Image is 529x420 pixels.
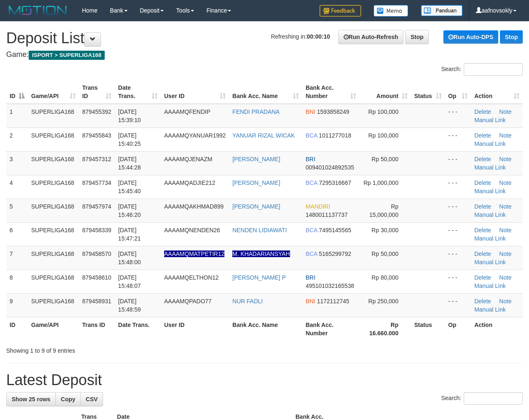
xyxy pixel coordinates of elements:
span: [DATE] 15:48:00 [118,251,141,265]
h1: Latest Deposit [6,372,523,388]
td: 9 [6,293,28,317]
span: Rp 100,000 [368,108,398,115]
a: Note [499,179,512,186]
img: MOTION_logo.png [6,4,69,17]
span: Rp 80,000 [372,274,399,281]
th: Bank Acc. Name [229,317,302,341]
span: [DATE] 15:39:10 [118,108,141,123]
span: 879455392 [82,108,111,115]
h4: Game: [6,51,523,59]
input: Search: [464,392,523,405]
th: Bank Acc. Number [302,317,359,341]
a: CSV [80,392,103,406]
span: Copy 1593858249 to clipboard [317,108,349,115]
img: panduan.png [421,5,463,16]
label: Search: [441,392,523,405]
a: Run Auto-DPS [443,30,498,44]
a: Delete [474,227,491,233]
span: Rp 250,000 [368,298,398,305]
label: Search: [441,63,523,76]
span: Nama rekening ada tanda titik/strip, harap diedit [164,251,224,257]
span: Refreshing in: [271,33,330,40]
span: Copy 1480011137737 to clipboard [305,211,347,218]
a: Manual Link [474,259,506,265]
a: M. KHADARIANSYAH [232,251,290,257]
span: BNI [305,108,315,115]
span: CSV [86,396,98,403]
a: Manual Link [474,235,506,242]
td: - - - [445,128,471,151]
th: ID [6,317,28,341]
th: Trans ID [79,317,115,341]
span: [DATE] 15:40:25 [118,132,141,147]
span: 879458570 [82,251,111,257]
span: 879457734 [82,179,111,186]
span: Copy 7295316667 to clipboard [319,179,351,186]
img: Button%20Memo.svg [374,5,408,17]
th: Date Trans.: activate to sort column ascending [115,80,161,104]
span: 879458610 [82,274,111,281]
td: - - - [445,175,471,199]
a: Delete [474,274,491,281]
span: ISPORT > SUPERLIGA168 [29,51,105,60]
span: AAAAMQPADO77 [164,298,212,305]
strong: 00:00:10 [307,33,330,40]
a: Manual Link [474,211,506,218]
a: Delete [474,179,491,186]
span: BRI [305,156,315,162]
td: SUPERLIGA168 [28,151,79,175]
span: Rp 50,000 [372,251,399,257]
a: Delete [474,251,491,257]
a: Manual Link [474,140,506,147]
a: FENDI PRADANA [232,108,280,115]
span: [DATE] 15:48:59 [118,298,141,313]
span: Copy 7495145565 to clipboard [319,227,351,233]
input: Search: [464,63,523,76]
th: Action [471,317,523,341]
th: Op: activate to sort column ascending [445,80,471,104]
span: [DATE] 15:46:20 [118,203,141,218]
a: Stop [405,30,429,44]
h1: Deposit List [6,30,523,47]
a: [PERSON_NAME] [232,203,280,210]
span: 879457312 [82,156,111,162]
th: Game/API: activate to sort column ascending [28,80,79,104]
span: BRI [305,274,315,281]
a: Show 25 rows [6,392,56,406]
span: MANDIRI [305,203,330,210]
span: 879458339 [82,227,111,233]
a: Manual Link [474,117,506,123]
th: Date Trans. [115,317,161,341]
span: AAAAMQJENAZM [164,156,212,162]
span: Rp 15,000,000 [369,203,399,218]
td: SUPERLIGA168 [28,270,79,293]
a: Run Auto-Refresh [338,30,404,44]
a: Note [499,251,512,257]
span: BCA [305,251,317,257]
th: Rp 16.660.000 [359,317,411,341]
a: NENDEN LIDIAWATI [232,227,287,233]
a: [PERSON_NAME] [232,179,280,186]
span: Copy 5165299792 to clipboard [319,251,351,257]
span: [DATE] 15:45:40 [118,179,141,194]
td: 2 [6,128,28,151]
td: 8 [6,270,28,293]
th: Trans ID: activate to sort column ascending [79,80,115,104]
a: Manual Link [474,282,506,289]
a: Note [499,108,512,115]
a: Note [499,156,512,162]
td: 1 [6,104,28,128]
th: Bank Acc. Number: activate to sort column ascending [302,80,359,104]
span: AAAAMQADJIE212 [164,179,215,186]
span: Rp 100,000 [368,132,398,139]
span: AAAAMQFENDIP [164,108,210,115]
td: SUPERLIGA168 [28,246,79,270]
td: SUPERLIGA168 [28,128,79,151]
td: - - - [445,246,471,270]
a: Delete [474,298,491,305]
span: Rp 30,000 [372,227,399,233]
td: 6 [6,222,28,246]
th: User ID [161,317,229,341]
span: Copy 009401024892535 to clipboard [305,164,354,171]
th: Bank Acc. Name: activate to sort column ascending [229,80,302,104]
